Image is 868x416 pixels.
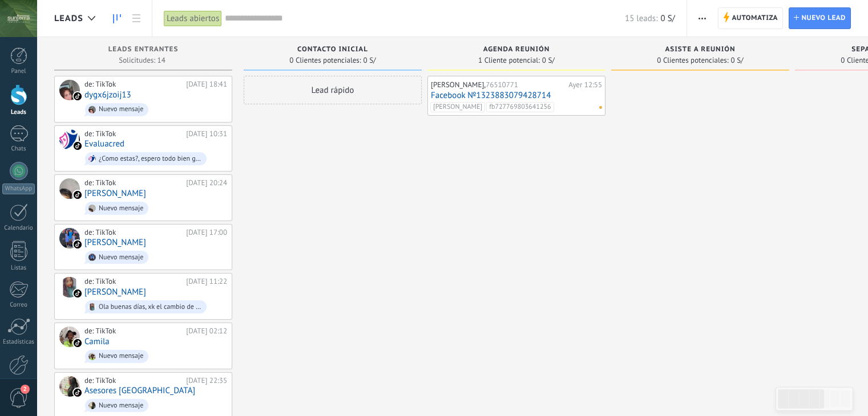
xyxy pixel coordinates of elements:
span: No hay nada asignado [599,106,602,109]
div: Leads [2,109,35,116]
a: Automatiza [718,7,783,29]
div: Nuevo mensaje [99,205,143,213]
div: WhatsApp [2,183,35,194]
span: 0 Clientes potenciales: [657,57,728,64]
div: [DATE] 22:35 [186,376,227,385]
a: Asesores [GEOGRAPHIC_DATA] [84,386,195,395]
span: 2 [21,385,30,394]
div: de: TikTok [84,178,182,187]
span: 0 Clientes potenciales: [289,57,361,64]
a: Evaluacred [84,139,124,149]
span: 0 S/ [542,57,555,64]
div: de: TikTok [84,277,182,286]
span: 0 S/ [731,57,744,64]
div: Yadira Navarrete [59,277,80,297]
span: Solicitudes: 14 [119,57,165,64]
img: tiktok_kommo.svg [74,339,82,347]
a: [PERSON_NAME] [84,287,146,297]
span: 0 S/ [660,13,675,24]
a: [PERSON_NAME] [84,189,146,198]
div: Listas [2,264,35,272]
div: Correo [2,301,35,309]
span: [PERSON_NAME] [430,102,485,112]
span: 76510771 [486,80,518,89]
img: tiktok_kommo.svg [74,191,82,199]
div: de: TikTok [84,327,182,336]
div: Leads abiertos [164,10,222,27]
div: Panel [2,68,35,75]
a: Facebook №1323883079428714 [431,91,602,100]
div: [DATE] 02:12 [186,327,227,336]
img: tiktok_kommo.svg [74,240,82,248]
img: tiktok_kommo.svg [74,142,82,150]
span: 1 Cliente potencial: [478,57,540,64]
div: Estadísticas [2,338,35,346]
div: Asiste a reunión [617,46,784,55]
div: Agenda reunión [433,46,600,55]
div: Asesores Villa Floresta [59,376,80,397]
a: dygx6jzoij13 [84,90,131,100]
div: de: TikTok [84,376,182,385]
a: [PERSON_NAME] [84,238,146,247]
div: Nuevo mensaje [99,254,143,262]
div: [DATE] 11:22 [186,277,227,286]
img: tiktok_kommo.svg [74,92,82,100]
div: Leads Entrantes [60,46,227,55]
div: de: TikTok [84,228,182,237]
div: [PERSON_NAME], [431,80,566,89]
span: Automatiza [732,8,778,28]
img: tiktok_kommo.svg [74,389,82,397]
div: Christoper Joseph Peña Moreno [59,228,80,248]
div: Ola buenas días, xk el cambio de nombre, me pueden dar una explicación y porque dieron de baja la... [99,303,201,311]
span: 0 S/ [364,57,376,64]
span: Contacto inicial [297,46,368,54]
span: Leads Entrantes [108,46,179,54]
div: Contacto inicial [249,46,416,55]
div: [DATE] 17:00 [186,228,227,237]
span: fb727769803641256 [486,102,554,112]
div: dygx6jzoij13 [59,80,80,100]
div: [DATE] 20:24 [186,178,227,187]
div: [DATE] 10:31 [186,129,227,138]
span: 15 leads: [625,13,657,24]
div: Nuevo mensaje [99,105,143,113]
div: ¿Como estas?, espero todo bien gracias a dios, queremos comentarte que tenemos planes flexibles p... [99,155,201,163]
div: de: TikTok [84,80,182,89]
span: Nuevo lead [801,8,846,28]
div: Saúl canchanya Huaman [59,178,80,199]
img: tiktok_kommo.svg [74,289,82,297]
div: Lead rápido [244,76,422,104]
div: [DATE] 18:41 [186,80,227,89]
a: Camila [84,337,110,346]
div: Calendario [2,225,35,232]
span: Asiste a reunión [665,46,735,54]
div: Camila [59,327,80,347]
div: Nuevo mensaje [99,352,143,360]
div: Nuevo mensaje [99,402,143,410]
div: Chats [2,145,35,153]
div: Ayer 12:55 [568,80,602,89]
a: Nuevo lead [789,7,851,29]
div: Evaluacred [59,129,80,150]
div: de: TikTok [84,129,182,138]
span: Leads [54,13,83,24]
span: Agenda reunión [483,46,550,54]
